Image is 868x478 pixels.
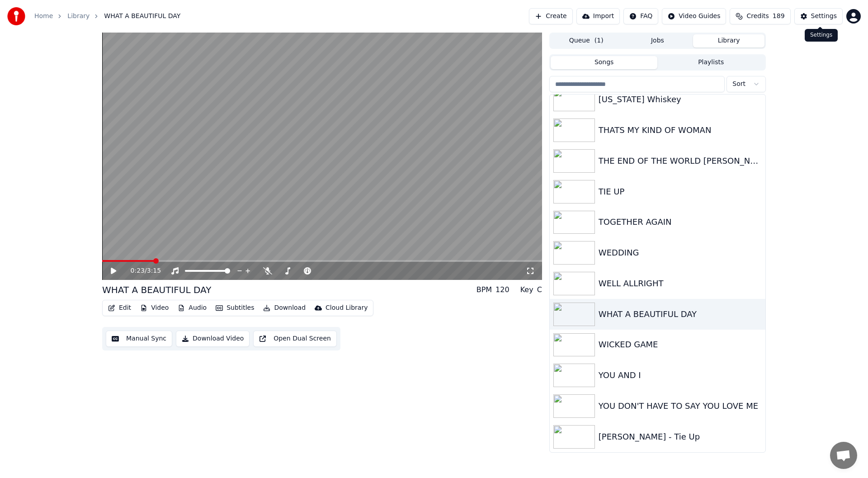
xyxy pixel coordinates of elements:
button: Download [259,302,309,314]
button: Manual Sync [106,331,172,347]
div: YOU AND I [599,369,762,382]
div: WEDDING [599,246,762,259]
div: 120 [495,284,509,295]
div: Key [520,284,533,295]
a: Home [34,12,53,21]
span: 0:23 [131,266,145,275]
img: youka [7,7,25,25]
button: Open Dual Screen [253,331,337,347]
div: BPM [476,284,492,295]
div: / [131,266,152,275]
button: Video Guides [662,8,726,24]
div: Settings [811,12,837,21]
span: Sort [732,80,745,89]
button: Playlists [657,56,764,69]
div: WHAT A BEAUTIFUL DAY [102,284,211,296]
div: THE END OF THE WORLD [PERSON_NAME] [599,155,762,167]
button: Credits189 [730,8,790,24]
div: WHAT A BEAUTIFUL DAY [599,308,762,321]
div: YOU DON'T HAVE TO SAY YOU LOVE ME [599,400,762,412]
button: FAQ [623,8,658,24]
button: Video [137,302,172,314]
span: ( 1 ) [594,36,604,45]
button: Download Video [176,331,250,347]
div: C [537,284,542,295]
span: Credits [746,12,769,21]
span: 3:15 [147,266,161,275]
div: WELL ALLRIGHT [599,277,762,290]
div: THATS MY KIND OF WOMAN [599,124,762,137]
a: Library [67,12,90,21]
button: Library [693,34,764,47]
span: WHAT A BEAUTIFUL DAY [104,12,180,21]
div: [PERSON_NAME] - Tie Up [599,431,762,443]
span: 189 [773,12,785,21]
button: Create [529,8,573,24]
div: Settings [805,29,838,42]
button: Import [576,8,620,24]
a: Open chat [830,442,857,469]
div: TOGETHER AGAIN [599,216,762,228]
div: [US_STATE] Whiskey [599,93,762,106]
button: Songs [551,56,658,69]
button: Audio [174,302,210,314]
button: Edit [104,302,135,314]
button: Settings [794,8,843,24]
nav: breadcrumb [34,12,180,21]
div: TIE UP [599,185,762,198]
button: Queue [551,34,622,47]
div: Cloud Library [325,303,368,312]
button: Subtitles [212,302,258,314]
div: WICKED GAME [599,338,762,351]
button: Jobs [622,34,693,47]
